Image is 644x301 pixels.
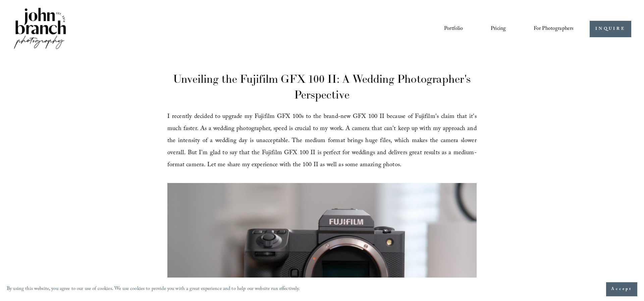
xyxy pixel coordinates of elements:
span: For Photographers [534,24,574,34]
img: John Branch IV Photography [13,6,67,52]
a: Pricing [491,23,506,35]
p: By using this website, you agree to our use of cookies. We use cookies to provide you with a grea... [7,285,300,294]
button: Accept [606,282,637,296]
a: folder dropdown [534,23,574,35]
span: Accept [611,286,632,293]
a: INQUIRE [590,21,631,37]
span: I recently decided to upgrade my Fujifilm GFX 100s to the brand-new GFX 100 II because of Fujifil... [167,112,477,171]
h1: Unveiling the Fujifilm GFX 100 II: A Wedding Photographer's Perspective [167,71,477,103]
a: Portfolio [444,23,463,35]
